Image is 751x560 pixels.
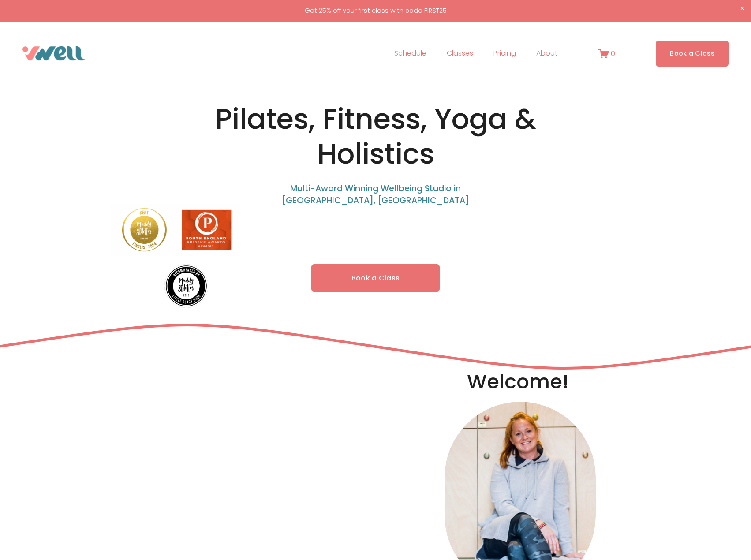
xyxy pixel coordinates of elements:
[536,47,557,60] span: About
[493,46,516,60] a: Pricing
[311,264,440,292] a: Book a Class
[394,46,426,60] a: Schedule
[282,183,469,206] span: Multi-Award Winning Wellbeing Studio in [GEOGRAPHIC_DATA], [GEOGRAPHIC_DATA]
[598,48,616,59] a: 0 items in cart
[467,369,573,395] h2: Welcome!
[447,46,473,60] a: folder dropdown
[22,46,85,60] img: VWell
[656,41,729,67] a: Book a Class
[536,46,557,60] a: folder dropdown
[447,47,473,60] span: Classes
[611,49,615,59] span: 0
[178,102,573,172] h1: Pilates, Fitness, Yoga & Holistics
